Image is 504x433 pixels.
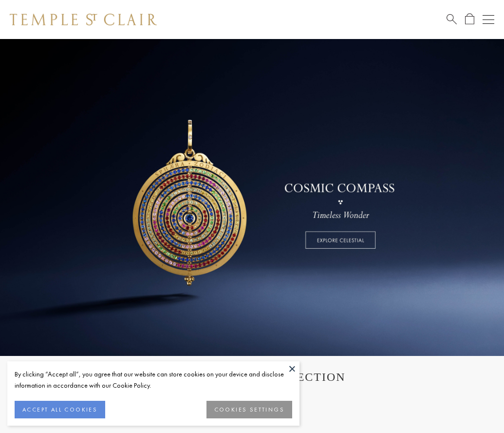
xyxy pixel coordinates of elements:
div: By clicking “Accept all”, you agree that our website can store cookies on your device and disclos... [15,369,292,391]
button: Open navigation [483,14,494,25]
button: COOKIES SETTINGS [206,401,292,418]
button: ACCEPT ALL COOKIES [15,401,105,418]
img: Temple St. Clair [10,14,157,25]
a: Search [447,13,457,25]
a: Open Shopping Bag [465,13,474,25]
